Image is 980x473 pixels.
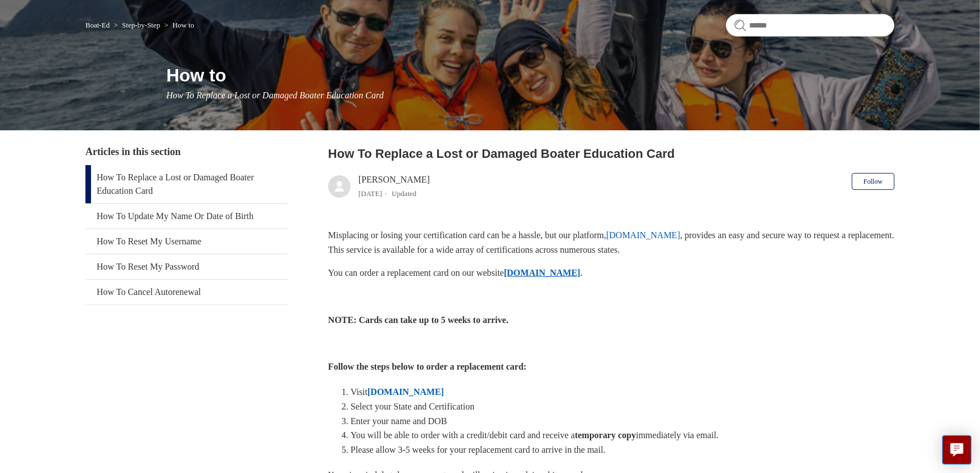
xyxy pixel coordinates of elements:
time: 04/08/2025, 09:48 [359,189,382,198]
span: You will be able to order with a credit/debit card and receive a immediately via email. [351,430,719,440]
a: How To Reset My Password [85,254,288,279]
span: You can order a replacement card on our website [328,268,504,278]
span: Enter your name and DOB [351,416,447,426]
button: Live chat [942,435,972,465]
span: Visit [351,387,367,397]
strong: Follow the steps below to order a replacement card: [328,362,527,371]
button: Follow Article [852,173,895,190]
h2: How To Replace a Lost or Damaged Boater Education Card [328,144,895,163]
a: How To Cancel Autorenewal [85,280,288,304]
span: . [580,268,583,278]
input: Search [726,14,895,37]
span: Articles in this section [85,146,180,157]
a: [DOMAIN_NAME] [504,268,580,278]
a: How To Reset My Username [85,229,288,254]
strong: NOTE: Cards can take up to 5 weeks to arrive. [328,315,509,325]
a: How To Update My Name Or Date of Birth [85,204,288,229]
li: Boat-Ed [85,21,112,29]
li: Step-by-Step [112,21,162,29]
a: How To Replace a Lost or Damaged Boater Education Card [85,165,288,203]
span: Select your State and Certification [351,402,474,411]
li: How to [162,21,194,29]
h1: How to [166,62,895,89]
span: How To Replace a Lost or Damaged Boater Education Card [166,90,384,100]
p: Misplacing or losing your certification card can be a hassle, but our platform, , provides an eas... [328,228,895,257]
a: Step-by-Step [122,21,160,29]
a: [DOMAIN_NAME] [606,230,680,240]
span: Please allow 3-5 weeks for your replacement card to arrive in the mail. [351,445,606,454]
div: [PERSON_NAME] [359,173,430,200]
a: [DOMAIN_NAME] [367,387,444,397]
a: Boat-Ed [85,21,110,29]
strong: temporary copy [575,430,636,440]
a: How to [173,21,194,29]
li: Updated [392,189,416,198]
